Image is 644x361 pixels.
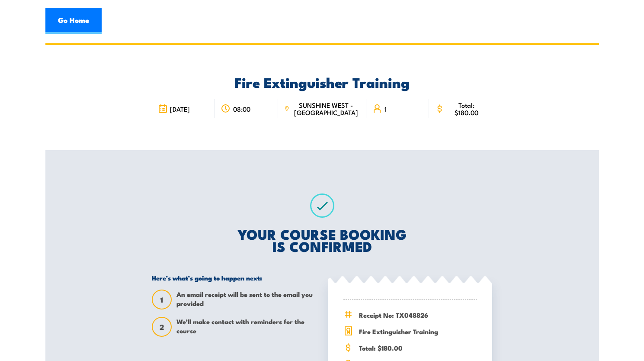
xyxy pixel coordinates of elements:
[359,310,477,320] span: Receipt No: TX048826
[152,76,492,88] h2: Fire Extinguisher Training
[447,101,486,116] span: Total: $180.00
[170,105,190,113] span: [DATE]
[153,322,171,332] span: 2
[152,228,492,252] h2: YOUR COURSE BOOKING IS CONFIRMED
[152,274,316,282] h5: Here’s what’s going to happen next:
[384,105,387,113] span: 1
[176,317,316,337] span: We’ll make contact with reminders for the course
[292,101,360,116] span: SUNSHINE WEST - [GEOGRAPHIC_DATA]
[359,326,477,336] span: Fire Extinguisher Training
[176,290,316,309] span: An email receipt will be sent to the email you provided
[153,295,171,304] span: 1
[359,343,477,353] span: Total: $180.00
[233,105,250,113] span: 08:00
[45,8,102,34] a: Go Home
